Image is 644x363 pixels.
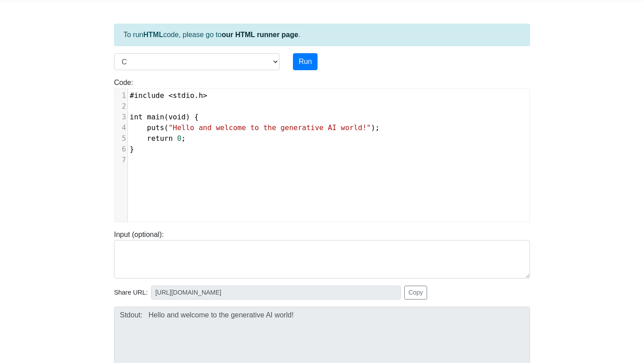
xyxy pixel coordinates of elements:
div: 6 [114,144,127,155]
span: 0 [177,134,182,143]
span: . [130,91,208,100]
button: Run [293,53,318,70]
a: our HTML runner page [222,31,298,38]
span: ( ); [130,123,380,132]
span: ; [130,134,186,143]
div: 7 [114,155,127,165]
span: #include [130,91,164,100]
span: puts [147,123,165,132]
button: Copy [404,286,427,300]
div: Input (optional): [107,229,537,279]
span: < [169,91,173,100]
span: Share URL: [114,288,148,298]
div: 4 [114,122,127,133]
div: Code: [107,77,537,222]
span: "Hello and welcome to the generative AI world!" [169,123,371,132]
span: return [147,134,173,143]
span: void [169,113,186,121]
strong: HTML [143,31,163,38]
span: main [147,113,165,121]
span: > [203,91,208,100]
input: No share available yet [151,286,401,300]
span: int [130,113,143,121]
span: } [130,145,134,153]
div: 5 [114,133,127,144]
div: 2 [114,101,127,112]
span: stdio [173,91,194,100]
span: h [199,91,203,100]
div: To run code, please go to . [114,24,530,46]
span: ( ) { [130,113,199,121]
div: 3 [114,112,127,122]
div: 1 [114,90,127,101]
